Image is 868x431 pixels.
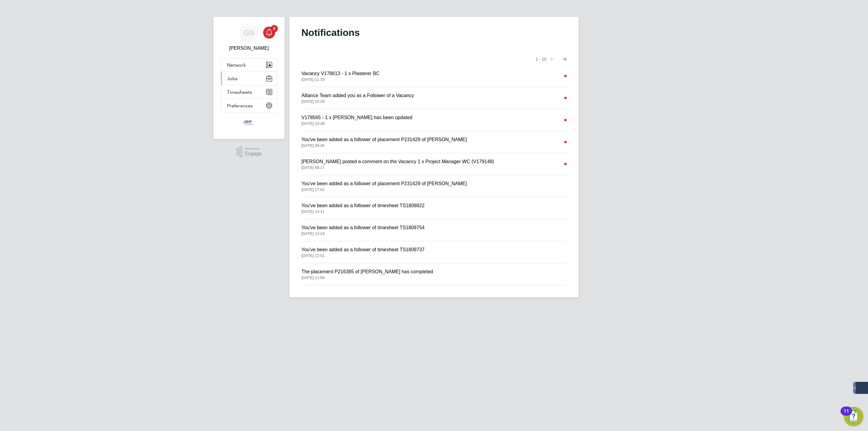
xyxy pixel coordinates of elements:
nav: Main navigation [213,17,285,139]
span: [DATE] 13:24 [301,231,425,236]
span: [DATE] 17:02 [301,187,467,192]
a: Go to home page [221,119,277,128]
span: You've been added as a follower of placement P231429 of [PERSON_NAME] [301,180,467,187]
span: GS [244,29,254,36]
span: Engage [245,151,262,157]
span: Vacancy V178613 - 1 x Plasterer BC [301,70,379,77]
button: Preferences [221,99,277,112]
span: [DATE] 11:19 [301,77,379,82]
span: Powered by [245,146,262,151]
img: mmpconsultancy-logo-retina.png [241,119,258,128]
span: [DATE] 08:17 [301,165,494,170]
span: [DATE] 12:51 [301,253,425,258]
span: The placement P216385 of [PERSON_NAME] has completed [301,268,433,275]
a: The placement P216385 of [PERSON_NAME] has completed[DATE] 11:00 [301,268,433,280]
span: [DATE] 10:39 [301,99,414,104]
a: GS[PERSON_NAME] [221,23,277,52]
span: 5 [271,25,278,32]
a: 5 [263,23,275,42]
a: V178565 - 1 x [PERSON_NAME] has been updated[DATE] 10:38 [301,114,412,126]
a: Vacancy V178613 - 1 x Plasterer BC[DATE] 11:19 [301,70,379,82]
button: Network [221,58,277,71]
span: Preferences [227,103,253,109]
nav: Select page of notifications list [536,53,567,65]
span: [DATE] 14:11 [301,209,425,214]
a: You've been added as a follower of timesheet TS1809822[DATE] 14:11 [301,202,425,214]
span: Network [227,62,246,68]
a: You've been added as a follower of placement P231429 of [PERSON_NAME][DATE] 09:45 [301,136,467,148]
span: Alliance Team added you as a Follower of a Vacancy [301,92,414,99]
a: Powered byEngage [236,146,262,158]
span: You've been added as a follower of timesheet TS1809822 [301,202,425,209]
a: You've been added as a follower of timesheet TS1809754[DATE] 13:24 [301,224,425,236]
span: [DATE] 09:45 [301,143,467,148]
button: Open Resource Center, 11 new notifications [844,407,863,426]
button: Jobs [221,72,277,85]
a: You've been added as a follower of timesheet TS1809737[DATE] 12:51 [301,246,425,258]
span: V178565 - 1 x [PERSON_NAME] has been updated [301,114,412,121]
span: [DATE] 10:38 [301,121,412,126]
span: Jobs [227,76,237,81]
a: Alliance Team added you as a Follower of a Vacancy[DATE] 10:39 [301,92,414,104]
span: You've been added as a follower of timesheet TS1809737 [301,246,425,253]
button: Timesheets [221,85,277,99]
span: George Stacey [221,45,277,52]
span: You've been added as a follower of timesheet TS1809754 [301,224,425,231]
span: 1 - 10 [536,56,546,62]
a: [PERSON_NAME] posted a comment on the Vacancy 1 x Project Manager WC (V179148)[DATE] 08:17 [301,158,494,170]
span: [PERSON_NAME] posted a comment on the Vacancy 1 x Project Manager WC (V179148) [301,158,494,165]
span: [DATE] 11:00 [301,275,433,280]
span: You've been added as a follower of placement P231429 of [PERSON_NAME] [301,136,467,143]
span: Timesheets [227,89,252,95]
h1: Notifications [301,27,567,39]
div: 11 [844,411,849,419]
a: You've been added as a follower of placement P231429 of [PERSON_NAME][DATE] 17:02 [301,180,467,192]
